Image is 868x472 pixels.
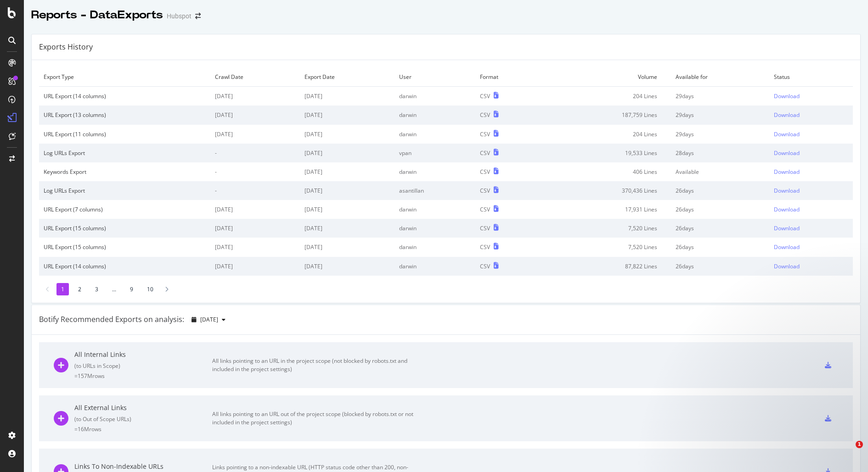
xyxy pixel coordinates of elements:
[212,357,419,373] div: All links pointing to an URL in the project scope (not blocked by robots.txt and included in the ...
[395,219,476,238] td: darwin
[542,125,671,144] td: 204 Lines
[31,7,163,23] div: Reports - DataExports
[44,205,206,213] div: URL Export (7 columns)
[480,224,490,232] div: CSV
[300,257,394,276] td: [DATE]
[480,149,490,157] div: CSV
[74,372,212,380] div: = 157M rows
[542,144,671,162] td: 19,533 Lines
[212,410,419,427] div: All links pointing to an URL out of the project scope (blocked by robots.txt or not included in t...
[475,67,542,87] td: Format
[774,262,800,270] div: Download
[837,441,859,463] iframe: Intercom live chat
[195,13,201,19] div: arrow-right-arrow-left
[671,144,770,162] td: 28 days
[300,125,394,144] td: [DATE]
[542,219,671,238] td: 7,520 Lines
[774,168,800,176] div: Download
[480,168,490,176] div: CSV
[774,92,848,100] a: Download
[300,162,394,181] td: [DATE]
[300,87,394,106] td: [DATE]
[44,111,206,119] div: URL Export (13 columns)
[542,67,671,87] td: Volume
[774,224,800,232] div: Download
[774,205,848,213] a: Download
[774,262,848,270] a: Download
[210,144,300,162] td: -
[300,106,394,124] td: [DATE]
[90,283,103,295] li: 3
[542,200,671,219] td: 17,931 Lines
[300,238,394,256] td: [DATE]
[142,283,158,295] li: 10
[769,67,853,87] td: Status
[542,181,671,200] td: 370,436 Lines
[774,130,800,138] div: Download
[300,144,394,162] td: [DATE]
[73,283,86,295] li: 2
[74,403,212,412] div: All External Links
[542,162,671,181] td: 406 Lines
[480,205,490,213] div: CSV
[107,283,121,295] li: ...
[774,168,848,176] a: Download
[300,67,394,87] td: Export Date
[480,187,490,194] div: CSV
[774,224,848,232] a: Download
[395,87,476,106] td: darwin
[774,111,848,119] a: Download
[480,262,490,270] div: CSV
[671,125,770,144] td: 29 days
[774,111,800,119] div: Download
[210,200,300,219] td: [DATE]
[39,67,210,87] td: Export Type
[395,67,476,87] td: User
[395,238,476,256] td: darwin
[395,257,476,276] td: darwin
[671,238,770,256] td: 26 days
[44,262,206,270] div: URL Export (14 columns)
[44,187,206,194] div: Log URLs Export
[774,187,800,194] div: Download
[210,106,300,124] td: [DATE]
[395,125,476,144] td: darwin
[774,92,800,100] div: Download
[542,87,671,106] td: 204 Lines
[125,283,138,295] li: 9
[671,181,770,200] td: 26 days
[300,219,394,238] td: [DATE]
[44,224,206,232] div: URL Export (15 columns)
[671,219,770,238] td: 26 days
[856,441,863,448] span: 1
[200,316,218,323] span: 2025 Jul. 29th
[74,425,212,433] div: = 16M rows
[774,243,800,251] div: Download
[44,168,206,176] div: Keywords Export
[395,162,476,181] td: darwin
[210,162,300,181] td: -
[210,125,300,144] td: [DATE]
[74,462,212,471] div: Links To Non-Indexable URLs
[300,200,394,219] td: [DATE]
[188,312,229,327] button: [DATE]
[671,106,770,124] td: 29 days
[74,415,212,423] div: ( to Out of Scope URLs )
[671,257,770,276] td: 26 days
[210,67,300,87] td: Crawl Date
[74,350,212,359] div: All Internal Links
[542,238,671,256] td: 7,520 Lines
[542,257,671,276] td: 87,822 Lines
[676,168,765,176] div: Available
[774,130,848,138] a: Download
[671,67,770,87] td: Available for
[774,205,800,213] div: Download
[56,283,69,295] li: 1
[44,243,206,251] div: URL Export (15 columns)
[825,362,831,368] div: csv-export
[39,314,184,325] div: Botify Recommended Exports on analysis:
[300,181,394,200] td: [DATE]
[542,106,671,124] td: 187,759 Lines
[480,130,490,138] div: CSV
[210,181,300,200] td: -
